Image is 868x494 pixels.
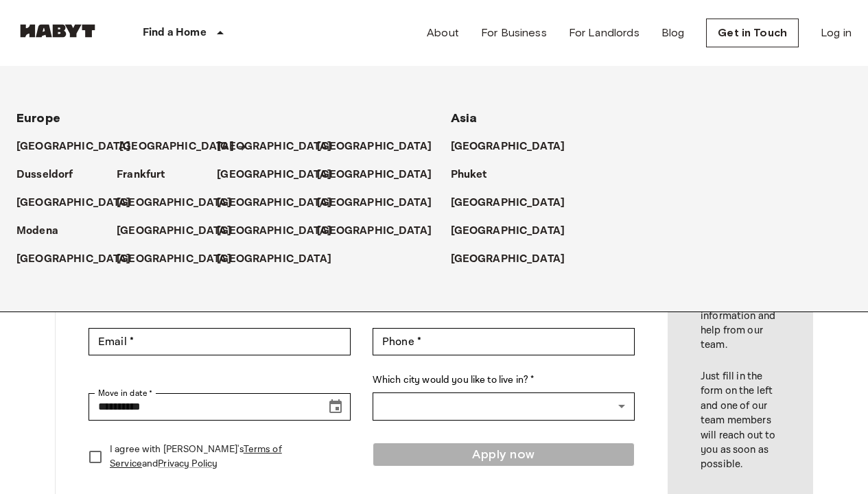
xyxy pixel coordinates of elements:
[16,167,87,183] a: Dusseldorf
[16,223,72,239] a: Modena
[317,167,432,183] p: [GEOGRAPHIC_DATA]
[16,195,131,211] p: [GEOGRAPHIC_DATA]
[16,223,58,239] p: Modena
[451,195,565,211] p: [GEOGRAPHIC_DATA]
[16,167,73,183] p: Dusseldorf
[98,387,153,399] label: Move in date
[317,139,432,155] p: [GEOGRAPHIC_DATA]
[217,251,331,268] p: [GEOGRAPHIC_DATA]
[317,223,432,239] p: [GEOGRAPHIC_DATA]
[373,373,635,388] label: Which city would you like to live in? *
[217,223,331,239] p: [GEOGRAPHIC_DATA]
[217,167,345,183] a: [GEOGRAPHIC_DATA]
[16,24,99,38] img: Habyt
[16,251,145,268] a: [GEOGRAPHIC_DATA]
[481,25,547,41] a: For Business
[451,223,579,239] a: [GEOGRAPHIC_DATA]
[117,223,231,239] p: [GEOGRAPHIC_DATA]
[217,139,345,155] a: [GEOGRAPHIC_DATA]
[117,223,245,239] a: [GEOGRAPHIC_DATA]
[317,139,445,155] a: [GEOGRAPHIC_DATA]
[117,167,165,183] p: Frankfurt
[427,25,459,41] a: About
[451,167,501,183] a: Phuket
[661,25,685,41] a: Blog
[143,25,207,41] p: Find a Home
[217,223,345,239] a: [GEOGRAPHIC_DATA]
[117,195,245,211] a: [GEOGRAPHIC_DATA]
[821,25,852,41] a: Log in
[217,195,345,211] a: [GEOGRAPHIC_DATA]
[322,393,349,421] button: Choose date, selected date is Oct 16, 2025
[451,110,478,126] span: Asia
[451,223,565,239] p: [GEOGRAPHIC_DATA]
[117,251,231,268] p: [GEOGRAPHIC_DATA]
[706,19,799,47] a: Get in Touch
[569,25,640,41] a: For Landlords
[217,167,331,183] p: [GEOGRAPHIC_DATA]
[317,167,445,183] a: [GEOGRAPHIC_DATA]
[16,139,145,155] a: [GEOGRAPHIC_DATA]
[119,139,248,155] a: [GEOGRAPHIC_DATA]
[317,195,432,211] p: [GEOGRAPHIC_DATA]
[451,139,579,155] a: [GEOGRAPHIC_DATA]
[317,195,445,211] a: [GEOGRAPHIC_DATA]
[117,251,245,268] a: [GEOGRAPHIC_DATA]
[117,167,178,183] a: Frankfurt
[217,195,331,211] p: [GEOGRAPHIC_DATA]
[16,195,145,211] a: [GEOGRAPHIC_DATA]
[217,251,345,268] a: [GEOGRAPHIC_DATA]
[451,251,565,268] p: [GEOGRAPHIC_DATA]
[217,139,331,155] p: [GEOGRAPHIC_DATA]
[451,167,487,183] p: Phuket
[451,195,579,211] a: [GEOGRAPHIC_DATA]
[451,251,579,268] a: [GEOGRAPHIC_DATA]
[119,139,234,155] p: [GEOGRAPHIC_DATA]
[16,139,131,155] p: [GEOGRAPHIC_DATA]
[158,458,218,470] a: Privacy Policy
[451,139,565,155] p: [GEOGRAPHIC_DATA]
[117,195,231,211] p: [GEOGRAPHIC_DATA]
[16,110,60,126] span: Europe
[317,223,445,239] a: [GEOGRAPHIC_DATA]
[110,443,282,470] a: Terms of Service
[701,369,779,472] p: Just fill in the form on the left and one of our team members will reach out to you as soon as po...
[16,251,131,268] p: [GEOGRAPHIC_DATA]
[110,443,340,471] p: I agree with [PERSON_NAME]'s and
